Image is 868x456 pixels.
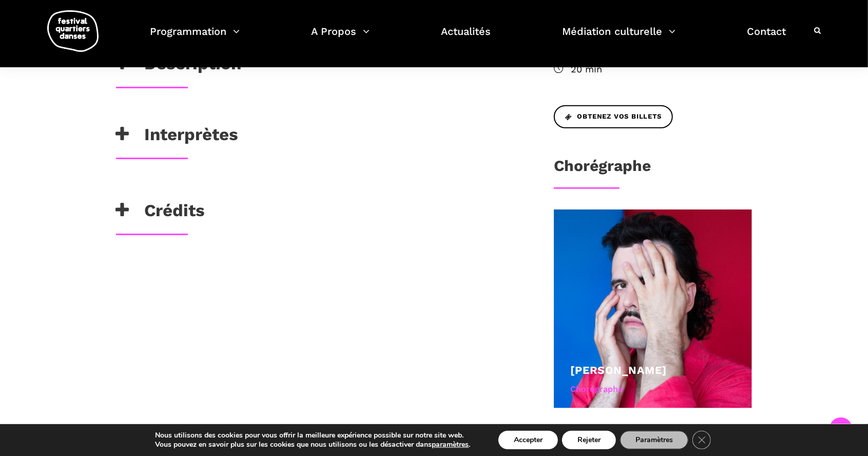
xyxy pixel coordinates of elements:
button: Close GDPR Cookie Banner [692,431,711,449]
span: Obtenez vos billets [565,111,662,122]
a: Actualités [441,23,491,53]
h3: Interprètes [116,124,239,150]
div: Chorégraphe [570,383,736,396]
h3: Chorégraphe [554,157,651,182]
a: Contact [747,23,786,53]
p: Nous utilisons des cookies pour vous offrir la meilleure expérience possible sur notre site web. [155,431,471,440]
span: 20 min [571,62,753,77]
a: [PERSON_NAME] [570,364,667,376]
a: Obtenez vos billets [554,105,673,128]
a: Programmation [150,23,240,53]
h3: Crédits [116,200,205,226]
button: Paramètres [620,431,688,449]
p: Vous pouvez en savoir plus sur les cookies que nous utilisons ou les désactiver dans . [155,440,471,449]
button: Accepter [498,431,558,449]
img: logo-fqd-med [47,10,99,52]
button: Rejeter [562,431,616,449]
button: paramètres [432,440,469,449]
a: A Propos [311,23,370,53]
a: Médiation culturelle [562,23,676,53]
